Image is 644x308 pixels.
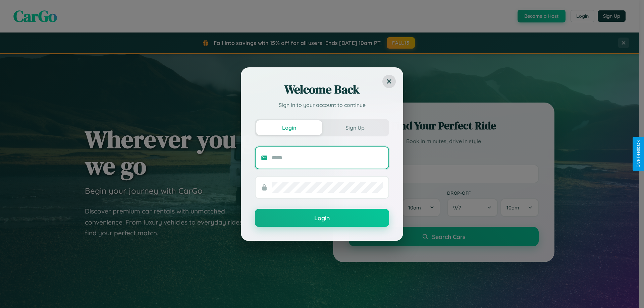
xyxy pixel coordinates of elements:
[255,81,389,98] h2: Welcome Back
[255,209,389,227] button: Login
[256,120,322,135] button: Login
[255,101,389,109] p: Sign in to your account to continue
[322,120,388,135] button: Sign Up
[636,140,641,168] div: Give Feedback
